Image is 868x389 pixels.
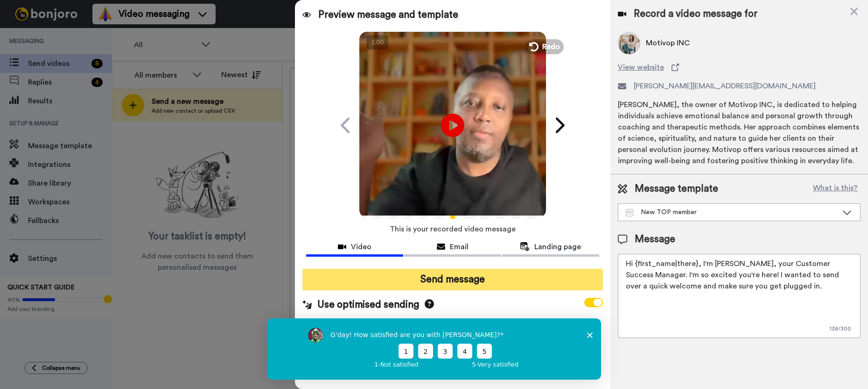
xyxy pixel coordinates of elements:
[618,62,861,73] a: View website
[634,80,816,92] span: [PERSON_NAME][EMAIL_ADDRESS][DOMAIN_NAME]
[534,241,581,252] span: Landing page
[450,241,469,252] span: Email
[626,208,838,217] div: New TOP member
[267,318,601,380] iframe: Survey by Grant from Bonjoro
[14,20,173,50] div: message notification from Grant, 2d ago. Thanks for being with us for 4 months - it's flown by! H...
[302,269,602,290] button: Send message
[810,182,861,196] button: What is this?
[351,241,371,252] span: Video
[618,62,664,73] span: View website
[317,298,419,312] span: Use optimised sending
[635,182,718,196] span: Message template
[618,99,861,166] div: [PERSON_NAME], the owner of Motivop INC, is dedicated to helping individuals achieve emotional ba...
[618,254,861,338] textarea: Hi {first_name|there}, I'm [PERSON_NAME], your Customer Success Manager. I'm so excited you're he...
[21,28,36,43] img: Profile image for Grant
[41,27,161,36] p: Thanks for being with us for 4 months - it's flown by! How can we make the next 4 months even bet...
[390,219,516,239] span: This is your recorded video message
[626,209,634,216] img: Message-temps.svg
[41,36,161,44] p: Message from Grant, sent 2d ago
[635,232,675,246] span: Message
